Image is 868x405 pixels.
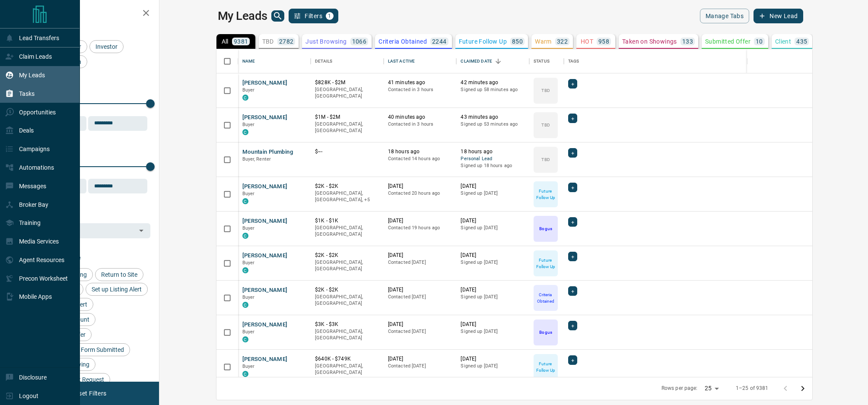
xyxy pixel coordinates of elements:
[388,225,452,231] p: Contacted 19 hours ago
[238,49,311,73] div: Name
[242,286,288,294] button: [PERSON_NAME]
[701,382,722,395] div: 25
[388,79,452,86] p: 41 minutes ago
[461,286,525,294] p: [DATE]
[461,294,525,301] p: Signed up [DATE]
[432,38,447,44] p: 2244
[388,294,452,301] p: Contacted [DATE]
[234,38,248,44] p: 9381
[754,9,803,23] button: New Lead
[135,225,147,237] button: Open
[568,217,577,227] div: +
[568,321,577,330] div: +
[242,114,288,122] button: [PERSON_NAME]
[89,40,124,53] div: Investor
[388,86,452,93] p: Contacted in 3 hours
[242,321,288,329] button: [PERSON_NAME]
[388,252,452,259] p: [DATE]
[242,49,255,73] div: Name
[242,302,248,308] div: condos.ca
[311,49,384,73] div: Details
[534,188,557,201] p: Future Follow Up
[388,155,452,162] p: Contacted 14 hours ago
[568,183,577,192] div: +
[461,155,525,163] span: Personal Lead
[242,87,255,93] span: Buyer
[315,321,379,328] p: $3K - $3K
[388,148,452,155] p: 18 hours ago
[571,149,574,157] span: +
[315,183,379,190] p: $2K - $2K
[461,355,525,363] p: [DATE]
[598,38,609,44] p: 958
[541,156,550,163] p: TBD
[571,79,574,88] span: +
[242,191,255,196] span: Buyer
[622,38,677,44] p: Taken on Showings
[315,121,379,134] p: [GEOGRAPHIC_DATA], [GEOGRAPHIC_DATA]
[461,162,525,169] p: Signed up 18 hours ago
[327,13,333,19] span: 1
[242,267,248,273] div: condos.ca
[568,114,577,123] div: +
[534,361,557,373] p: Future Follow Up
[388,363,452,370] p: Contacted [DATE]
[222,38,229,44] p: All
[581,38,593,44] p: HOT
[682,38,693,44] p: 133
[242,217,288,225] button: [PERSON_NAME]
[315,86,379,100] p: [GEOGRAPHIC_DATA], [GEOGRAPHIC_DATA]
[541,87,550,94] p: TBD
[571,321,574,330] span: +
[661,385,698,392] p: Rows per page:
[242,95,248,101] div: condos.ca
[568,148,577,158] div: +
[756,38,763,44] p: 10
[242,336,248,342] div: condos.ca
[86,283,148,296] div: Set up Listing Alert
[315,259,379,272] p: [GEOGRAPHIC_DATA], [GEOGRAPHIC_DATA]
[571,356,574,364] span: +
[568,252,577,261] div: +
[568,355,577,365] div: +
[242,122,255,127] span: Buyer
[388,328,452,335] p: Contacted [DATE]
[378,38,427,44] p: Criteria Obtained
[461,321,525,328] p: [DATE]
[534,49,550,73] div: Status
[456,49,529,73] div: Claimed Date
[315,225,379,238] p: [GEOGRAPHIC_DATA], [GEOGRAPHIC_DATA]
[535,38,552,44] p: Warm
[796,38,807,44] p: 435
[242,252,288,260] button: [PERSON_NAME]
[315,286,379,294] p: $2K - $2K
[794,380,811,397] button: Go to next page
[512,38,523,44] p: 850
[541,122,550,128] p: TBD
[461,252,525,259] p: [DATE]
[242,371,248,377] div: condos.ca
[352,38,367,44] p: 1066
[289,9,338,23] button: Filters1
[461,121,525,128] p: Signed up 53 minutes ago
[315,190,379,203] p: Burlington, Markham, Vaughan, Richmond Hill, Hamilton City
[461,183,525,190] p: [DATE]
[571,114,574,123] span: +
[571,183,574,192] span: +
[242,329,255,335] span: Buyer
[262,38,274,44] p: TBD
[461,114,525,121] p: 43 minutes ago
[315,79,379,86] p: $828K - $2M
[66,386,112,401] button: Reset Filters
[461,79,525,86] p: 42 minutes ago
[315,294,379,307] p: [GEOGRAPHIC_DATA], [GEOGRAPHIC_DATA]
[279,38,294,44] p: 2782
[98,271,140,278] span: Return to Site
[315,363,379,376] p: [GEOGRAPHIC_DATA], [GEOGRAPHIC_DATA]
[242,79,288,87] button: [PERSON_NAME]
[388,217,452,225] p: [DATE]
[242,260,255,266] span: Buyer
[539,329,552,335] p: Bogus
[461,86,525,93] p: Signed up 58 minutes ago
[568,79,577,89] div: +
